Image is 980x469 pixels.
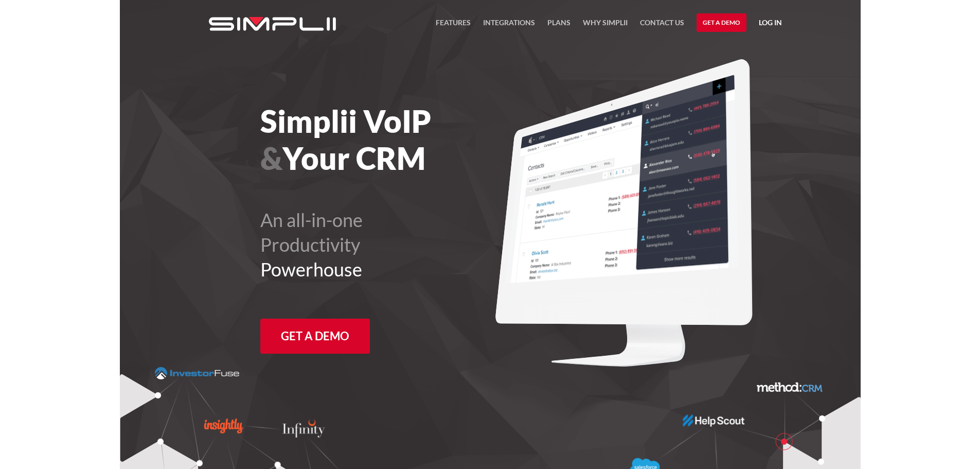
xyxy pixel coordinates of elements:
[260,207,547,282] h2: An all-in-one Productivity
[260,258,362,281] span: Powerhouse
[483,16,535,35] a: Integrations
[547,16,571,35] a: Plans
[436,16,471,35] a: FEATURES
[260,319,370,354] a: Get a Demo
[583,16,628,35] a: Why Simplii
[260,140,282,177] span: &
[640,16,684,35] a: Contact US
[209,17,336,31] img: Simplii
[759,16,782,32] a: Log in
[260,102,547,177] h1: Simplii VoIP Your CRM
[697,13,746,32] a: Get a Demo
